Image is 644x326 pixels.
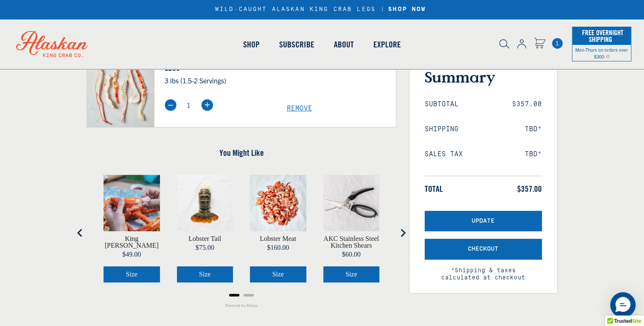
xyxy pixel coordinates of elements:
button: Next slide [394,224,411,241]
img: King Crab Knuckles [104,175,160,231]
h3: Order Summary [425,50,542,86]
img: minus [165,99,176,111]
a: Subscribe [269,20,324,69]
a: View AKC Stainless Steel Kitchen Shears [323,235,380,249]
div: product [241,166,315,291]
span: $357.00 [512,100,542,108]
a: About [324,20,364,69]
strong: SHOP NOW [388,6,426,13]
div: product [168,166,242,291]
button: Update [425,211,542,232]
span: Mon-Thurs on orders over $300 [575,47,628,59]
div: Messenger Dummy Widget [610,292,636,318]
span: *Shipping & taxes calculated at checkout [425,260,542,282]
button: Select King Crab Knuckles size [104,266,160,282]
a: Shop [233,20,269,69]
span: $60.00 [342,251,361,258]
button: Go to page 2 [244,294,254,296]
img: Alaskan King Crab Co. logo [4,19,100,69]
button: Go to last slide [72,224,89,241]
span: $49.00 [122,251,141,258]
a: Powered by Rebuy [225,299,258,312]
button: Go to page 1 [229,294,239,296]
span: Free Overnight Shipping [580,26,623,46]
div: product [95,166,168,291]
img: account [517,39,526,49]
a: View Lobster Meat [260,235,296,242]
a: Explore [364,20,411,69]
img: AKC Stainless Steel Kitchen Shears [323,175,380,231]
span: Total [425,184,443,194]
span: 1 [552,38,563,49]
button: Select Lobster Meat size [250,266,306,282]
ul: Select a slide to show [87,291,396,298]
a: SHOP NOW [385,6,429,13]
span: Size [345,271,357,278]
span: $160.00 [267,244,289,251]
a: Remove [286,105,396,113]
span: Subtotal [425,100,459,108]
button: Checkout [425,239,542,260]
a: View King Crab Knuckles [104,235,160,249]
img: Lobster Tail [177,175,233,231]
span: Update [472,218,495,225]
img: plus [201,99,213,111]
span: Size [272,271,284,278]
a: Cart [534,38,545,50]
span: Checkout [468,246,498,253]
button: Select Lobster Tail size [177,266,233,282]
span: Size [199,271,211,278]
a: View Lobster Tail [188,235,221,242]
span: Shipping [425,125,459,133]
div: WILD-CAUGHT ALASKAN KING CRAB LEGS | [215,6,429,13]
span: $357.00 [517,184,542,194]
span: Sales Tax [425,150,463,158]
img: search [499,39,509,49]
img: Precut/Split Red King Crab Legs - 3 lbs (1.5-2 Servings) [87,38,154,127]
div: product [315,166,388,291]
button: Select AKC Stainless Steel Kitchen Shears size [323,266,380,282]
span: $75.00 [196,244,214,251]
a: Cart [552,38,563,49]
span: Size [126,271,137,278]
span: Shipping Notice Icon [606,53,610,59]
img: Pre-cooked, prepared lobster meat on butcher paper [250,175,306,231]
h4: You Might Like [87,148,396,158]
p: 3 lbs (1.5-2 Servings) [165,75,274,86]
